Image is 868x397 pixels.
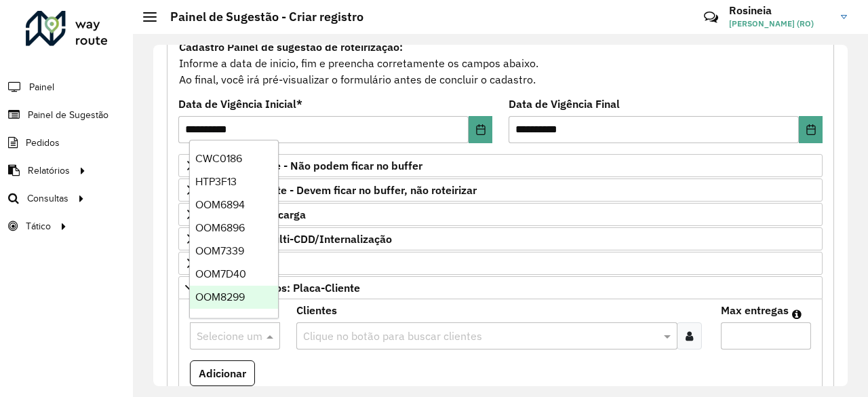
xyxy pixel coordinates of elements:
button: Adicionar [190,360,255,386]
label: Data de Vigência Final [509,96,620,112]
span: OOM7339 [195,245,244,257]
div: Informe a data de inicio, fim e preencha corretamente os campos abaixo. Ao final, você irá pré-vi... [178,38,823,88]
button: Choose Date [799,116,823,143]
label: Data de Vigência Inicial [178,96,302,112]
span: Tático [26,219,51,233]
span: Consultas [27,191,68,206]
a: Cliente Retira [178,252,823,275]
span: Priorizar Cliente - Não podem ficar no buffer [201,160,422,171]
span: OOM6896 [195,222,245,233]
em: Máximo de clientes que serão colocados na mesma rota com os clientes informados [792,309,802,320]
span: Pedidos [26,136,60,150]
a: Priorizar Cliente - Não podem ficar no buffer [178,154,823,177]
span: OOM6894 [195,199,245,210]
span: CWC0186 [195,153,242,164]
h2: Painel de Sugestão - Criar registro [157,10,363,24]
span: Painel de Sugestão [28,108,108,122]
h3: Rosineia [729,4,831,17]
span: Cliente para Multi-CDD/Internalização [201,233,392,244]
a: Mapas Sugeridos: Placa-Cliente [178,276,823,299]
a: Preservar Cliente - Devem ficar no buffer, não roteirizar [178,178,823,202]
span: HTP3F13 [195,176,237,187]
a: Cliente para Recarga [178,203,823,226]
span: OOM8299 [195,291,245,303]
span: Relatórios [28,164,70,178]
label: Clientes [296,302,337,318]
ng-dropdown-panel: Options list [189,140,279,318]
button: Choose Date [469,116,492,143]
a: Cliente para Multi-CDD/Internalização [178,227,823,250]
span: [PERSON_NAME] (RO) [729,18,831,30]
span: Mapas Sugeridos: Placa-Cliente [201,282,360,293]
label: Max entregas [721,302,789,318]
span: Painel [29,80,54,94]
a: Contato Rápido [696,3,726,32]
strong: Cadastro Painel de sugestão de roteirização: [179,40,403,54]
span: OOM7D40 [195,268,246,280]
span: Preservar Cliente - Devem ficar no buffer, não roteirizar [201,185,477,195]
